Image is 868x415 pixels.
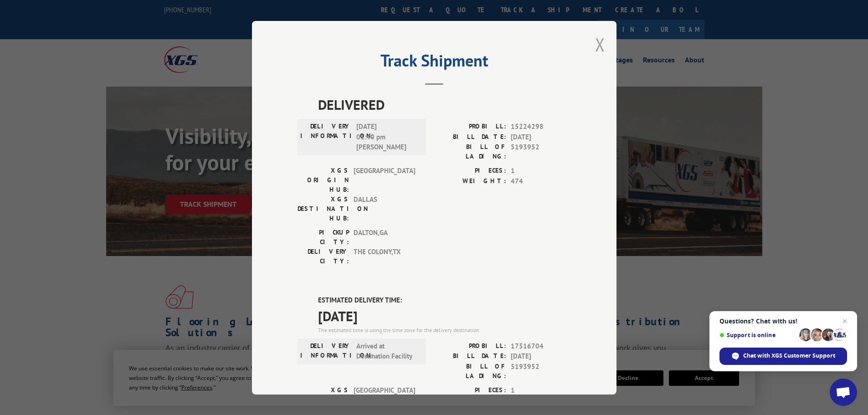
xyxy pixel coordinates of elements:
span: 5193952 [511,361,571,380]
span: Chat with XGS Customer Support [743,352,835,360]
span: Arrived at Destination Facility [356,341,418,361]
span: 1 [511,166,571,176]
span: [DATE] [511,351,571,362]
span: 17516704 [511,341,571,351]
label: PIECES: [434,166,506,176]
label: BILL OF LADING: [434,361,506,380]
span: Close chat [839,316,850,327]
label: DELIVERY INFORMATION: [300,341,352,361]
label: DELIVERY INFORMATION: [300,122,352,153]
label: XGS ORIGIN HUB: [298,385,349,414]
label: DELIVERY CITY: [298,247,349,266]
span: [GEOGRAPHIC_DATA] [354,385,415,414]
span: DALTON , GA [354,228,415,247]
span: DALLAS [354,195,415,223]
span: Support is online [719,332,796,338]
label: ESTIMATED DELIVERY TIME: [318,295,571,306]
span: Questions? Chat with us! [719,318,847,325]
div: Chat with XGS Customer Support [719,348,847,365]
label: WEIGHT: [434,176,506,186]
span: 15224298 [511,122,571,132]
label: PROBILL: [434,122,506,132]
label: PROBILL: [434,341,506,351]
label: PIECES: [434,385,506,395]
div: The estimated time is using the time zone for the delivery destination. [318,326,571,334]
span: [DATE] [318,305,571,326]
span: [DATE] [511,132,571,142]
span: 474 [511,176,571,186]
button: Close modal [595,32,605,56]
span: [GEOGRAPHIC_DATA] [354,166,415,195]
div: Open chat [830,379,857,406]
span: [DATE] 01:40 pm [PERSON_NAME] [356,122,418,153]
label: XGS DESTINATION HUB: [298,195,349,223]
span: 1 [511,385,571,395]
h2: Track Shipment [298,54,571,72]
label: BILL DATE: [434,351,506,362]
span: THE COLONY , TX [354,247,415,266]
span: 5193952 [511,142,571,161]
label: PICKUP CITY: [298,228,349,247]
span: DELIVERED [318,94,571,115]
label: XGS ORIGIN HUB: [298,166,349,195]
label: BILL OF LADING: [434,142,506,161]
label: BILL DATE: [434,132,506,142]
